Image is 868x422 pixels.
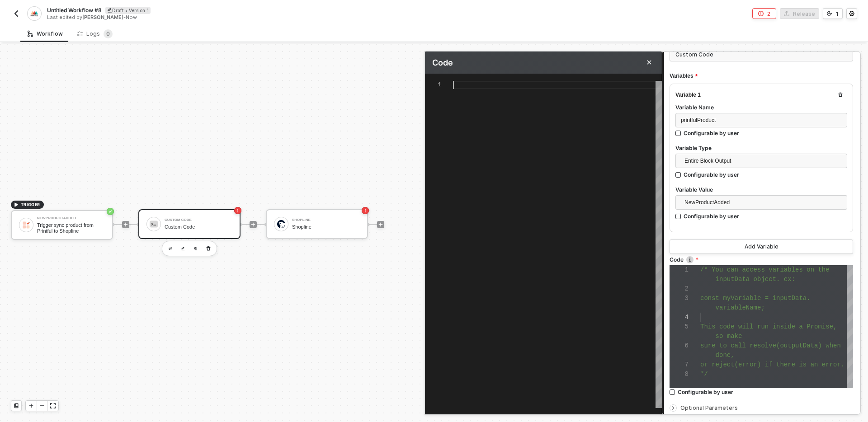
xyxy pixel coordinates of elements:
[670,284,689,294] div: 2
[77,29,113,38] div: Logs
[13,10,20,17] img: back
[30,9,38,18] img: integration-icon
[425,81,441,89] div: 1
[745,243,778,250] div: Add Variable
[716,276,795,283] span: inputData object. ex:
[670,405,676,411] span: icon-arrow-right-small
[670,70,698,82] span: Variables
[836,10,839,18] div: 1
[684,129,739,137] div: Configurable by user
[670,313,689,322] div: 4
[675,186,847,193] label: Variable Value
[670,239,853,254] button: Add Variable
[670,341,689,351] div: 6
[716,352,735,359] span: done,
[11,8,22,19] button: back
[684,171,739,178] div: Configurable by user
[827,11,832,16] span: icon-versioning
[849,11,854,16] span: icon-settings
[716,304,765,311] span: variableName;
[681,117,716,123] span: printfulProduct
[686,256,693,263] img: icon-info
[670,322,689,332] div: 5
[780,8,819,19] button: Release
[105,7,151,14] div: Draft • Version 1
[675,144,847,152] label: Variable Type
[28,30,63,38] div: Workflow
[28,403,34,408] span: icon-play
[758,11,764,16] span: icon-error-page
[432,58,453,67] span: Code
[670,47,853,61] input: Enter description
[50,403,56,408] span: icon-expand
[700,342,841,349] span: sure to call resolve(outputData) when
[670,360,689,370] div: 7
[39,403,45,408] span: icon-minus
[670,256,853,263] label: Code
[675,103,847,111] label: Variable Name
[716,333,742,340] span: so make
[678,388,733,396] div: Configurable by user
[107,8,112,13] span: icon-edit
[680,404,738,411] span: Optional Parameters
[644,57,655,68] button: Close
[104,29,113,38] sup: 0
[670,265,689,275] div: 1
[700,361,844,368] span: or reject(error) if there is an error.
[670,370,689,379] div: 8
[670,294,689,303] div: 3
[684,196,842,209] span: NewProductAdded
[700,295,811,302] span: const myVariable = inputData.
[82,14,123,20] span: [PERSON_NAME]
[684,212,739,220] div: Configurable by user
[767,10,770,18] div: 2
[752,8,776,19] button: 2
[700,266,830,273] span: /* You can access variables on the
[47,14,433,21] div: Last edited by - Now
[684,154,842,168] span: Entire Block Output
[670,403,853,413] div: Optional Parameters
[700,323,837,330] span: This code will run inside a Promise,
[823,8,843,19] button: 1
[47,6,102,14] span: Untitled Workflow #8
[675,91,701,99] div: Variable 1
